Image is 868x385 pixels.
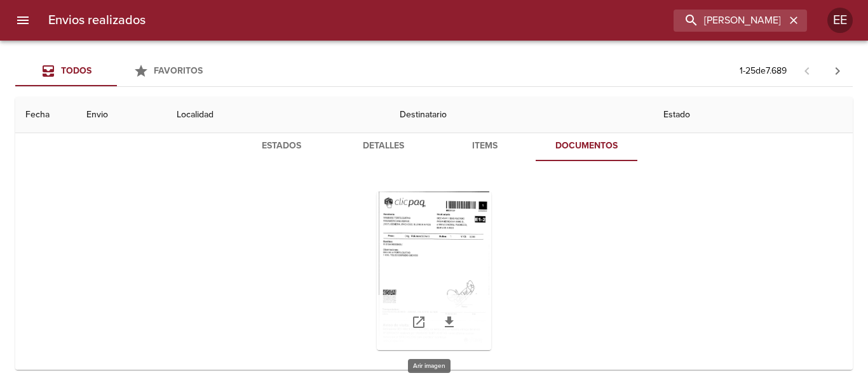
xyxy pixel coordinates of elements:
span: Pagina siguiente [822,56,853,86]
div: Tabs Envios [15,56,219,86]
th: Localidad [166,97,389,133]
span: Pagina anterior [792,64,822,77]
div: EE [827,8,853,33]
a: Descargar [434,307,465,337]
span: Estados [238,138,325,154]
span: Favoritos [154,65,203,76]
th: Envio [76,97,166,133]
h6: Envios realizados [48,10,146,30]
span: Items [442,138,528,154]
div: Abrir información de usuario [827,8,853,33]
span: Documentos [543,138,630,154]
a: Abrir [403,307,434,337]
th: Fecha [15,97,76,133]
th: Destinatario [390,97,653,133]
button: menu [8,5,38,36]
div: Tabs detalle de guia [231,131,637,161]
span: Detalles [340,138,426,154]
input: buscar [674,10,785,32]
span: Todos [61,65,92,76]
p: 1 - 25 de 7.689 [740,65,787,77]
th: Estado [653,97,853,133]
